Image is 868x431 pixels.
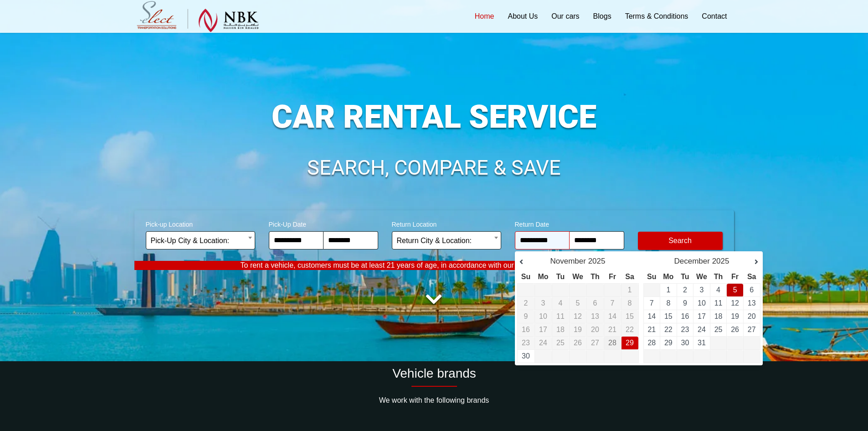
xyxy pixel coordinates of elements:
[664,339,673,347] a: 29
[666,299,670,307] a: 8
[591,326,599,333] span: 20
[731,312,739,320] a: 19
[608,339,616,347] span: 28
[609,273,616,280] span: Friday
[515,215,624,231] span: Return Date
[556,273,565,280] span: Tuesday
[664,326,673,333] a: 22
[628,299,632,307] span: 8
[663,273,673,280] span: Monday
[522,326,530,333] span: 16
[698,312,706,320] a: 17
[574,312,582,320] span: 12
[674,257,710,265] span: December
[731,273,739,280] span: Friday
[611,299,615,307] span: 7
[748,312,756,320] a: 20
[269,215,378,231] span: Pick-Up Date
[538,273,548,280] span: Monday
[576,299,580,307] span: 5
[700,286,704,294] a: 3
[647,326,656,333] a: 21
[392,215,501,231] span: Return Location
[698,299,706,307] a: 10
[698,326,706,333] a: 24
[608,312,616,320] span: 14
[146,215,255,231] span: Pick-up Location
[733,286,737,294] a: 5
[591,339,599,347] span: 27
[698,339,706,347] a: 31
[625,273,634,280] span: Saturday
[556,312,565,320] span: 11
[714,273,723,280] span: Thursday
[666,286,670,294] a: 1
[539,339,547,347] span: 24
[559,299,563,307] span: 4
[524,312,528,320] span: 9
[626,339,634,347] a: 29
[539,312,547,320] span: 10
[588,257,606,265] span: 2025
[731,326,739,333] a: 26
[539,326,547,333] span: 17
[593,299,597,307] span: 6
[750,286,754,294] a: 6
[608,326,616,333] span: 21
[745,258,758,267] a: Next
[681,326,689,333] a: 23
[134,157,734,178] h1: SEARCH, COMPARE & SAVE
[146,231,255,249] span: Pick-Up City & Location:
[556,339,565,347] span: 25
[731,299,739,307] a: 12
[714,299,723,307] a: 11
[681,312,689,320] a: 16
[550,257,586,265] span: November
[556,326,565,333] span: 18
[716,286,720,294] a: 4
[626,312,634,320] span: 15
[681,273,689,280] span: Tuesday
[647,312,656,320] a: 14
[650,299,654,307] a: 7
[714,312,723,320] a: 18
[572,273,583,280] span: Wednesday
[696,273,707,280] span: Wednesday
[712,257,729,265] span: 2025
[664,312,673,320] a: 15
[591,312,599,320] span: 13
[397,232,496,250] span: Return City & Location:
[647,339,656,347] a: 28
[522,339,530,347] span: 23
[747,273,756,280] span: Saturday
[626,326,634,333] span: 22
[521,273,530,280] span: Sunday
[683,299,687,307] a: 9
[137,1,259,32] img: Select Rent a Car
[524,299,528,307] span: 2
[591,273,600,280] span: Thursday
[574,326,582,333] span: 19
[151,232,250,250] span: Pick-Up City & Location:
[681,339,689,347] a: 30
[519,258,533,267] a: Prev
[522,352,530,360] a: 30
[134,101,734,133] h1: CAR RENTAL SERVICE
[604,337,621,350] td: Pick-Up Date
[392,231,501,249] span: Return City & Location:
[748,299,756,307] a: 13
[134,396,734,405] p: We work with the following brands
[574,339,582,347] span: 26
[638,232,723,250] button: Modify Search
[134,261,734,270] p: To rent a vehicle, customers must be at least 21 years of age, in accordance with our rental poli...
[647,273,656,280] span: Sunday
[714,326,723,333] a: 25
[134,366,734,381] h2: Vehicle brands
[628,286,632,294] span: 1
[541,299,545,307] span: 3
[748,326,756,333] a: 27
[683,286,687,294] a: 2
